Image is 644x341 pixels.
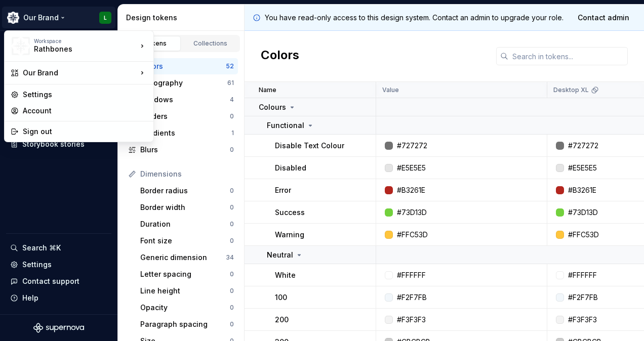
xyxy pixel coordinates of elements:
[23,68,137,78] div: Our Brand
[34,38,137,44] div: Workspace
[12,37,30,55] img: 344848e3-ec3d-4aa0-b708-b8ed6430a7e0.png
[23,106,147,116] div: Account
[34,44,120,54] div: Rathbones
[23,126,147,137] div: Sign out
[23,90,147,100] div: Settings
